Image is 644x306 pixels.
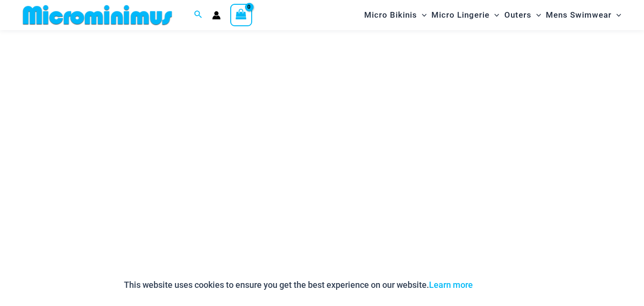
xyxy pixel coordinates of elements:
[504,3,532,27] span: Outers
[124,278,473,292] p: This website uses cookies to ensure you get the best experience on our website.
[230,4,252,26] a: View Shopping Cart, empty
[360,1,625,29] nav: Site Navigation
[612,3,621,27] span: Menu Toggle
[490,3,499,27] span: Menu Toggle
[212,11,221,20] a: Account icon link
[502,3,543,27] a: OutersMenu ToggleMenu Toggle
[362,3,429,27] a: Micro BikinisMenu ToggleMenu Toggle
[431,3,490,27] span: Micro Lingerie
[364,3,417,27] span: Micro Bikinis
[194,9,203,21] a: Search icon link
[480,274,521,296] button: Accept
[543,3,624,27] a: Mens SwimwearMenu ToggleMenu Toggle
[19,4,176,26] img: MM SHOP LOGO FLAT
[546,3,612,27] span: Mens Swimwear
[429,3,501,27] a: Micro LingerieMenu ToggleMenu Toggle
[532,3,541,27] span: Menu Toggle
[417,3,427,27] span: Menu Toggle
[429,280,473,290] a: Learn more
